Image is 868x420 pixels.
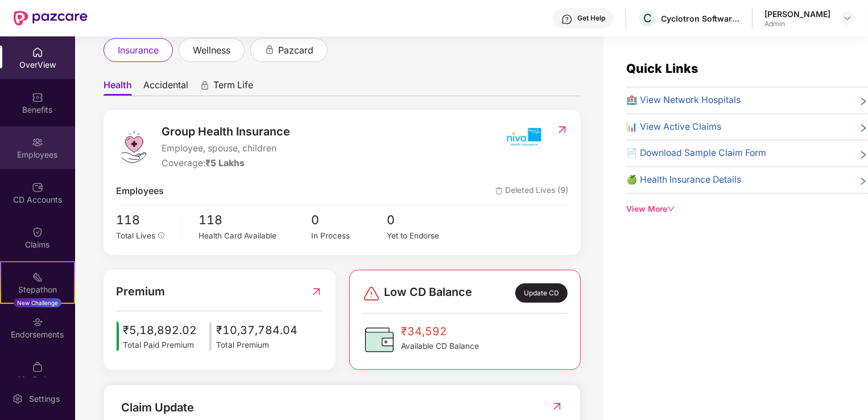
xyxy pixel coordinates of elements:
span: C [643,11,652,25]
img: svg+xml;base64,PHN2ZyBpZD0iQ2xhaW0iIHhtbG5zPSJodHRwOi8vd3d3LnczLm9yZy8yMDAwL3N2ZyIgd2lkdGg9IjIwIi... [32,227,43,238]
span: Accidental [143,79,188,96]
span: 0 [387,211,462,230]
div: animation [200,80,210,90]
span: info-circle [158,232,165,239]
div: Get Help [577,14,605,23]
img: insurerIcon [502,123,545,151]
span: Group Health Insurance [162,123,291,141]
span: Premium [117,283,166,300]
img: svg+xml;base64,PHN2ZyBpZD0iSG9tZSIgeG1sbnM9Imh0dHA6Ly93d3cudzMub3JnLzIwMDAvc3ZnIiB3aWR0aD0iMjAiIG... [32,47,43,58]
img: svg+xml;base64,PHN2ZyBpZD0iQmVuZWZpdHMiIHhtbG5zPSJodHRwOi8vd3d3LnczLm9yZy8yMDAwL3N2ZyIgd2lkdGg9Ij... [32,92,43,103]
div: Health Card Available [199,230,312,242]
span: Available CD Balance [401,340,479,353]
span: Employee, spouse, children [162,142,291,156]
span: ₹10,37,784.04 [216,322,297,339]
div: Coverage: [162,157,291,171]
span: ₹5 Lakhs [206,158,245,168]
span: Term Life [213,79,253,96]
img: svg+xml;base64,PHN2ZyBpZD0iRGFuZ2VyLTMyeDMyIiB4bWxucz0iaHR0cDovL3d3dy53My5vcmcvMjAwMC9zdmciIHdpZH... [362,285,381,303]
img: svg+xml;base64,PHN2ZyBpZD0iRW1wbG95ZWVzIiB4bWxucz0iaHR0cDovL3d3dy53My5vcmcvMjAwMC9zdmciIHdpZHRoPS... [32,137,43,148]
img: svg+xml;base64,PHN2ZyBpZD0iSGVscC0zMngzMiIgeG1sbnM9Imh0dHA6Ly93d3cudzMub3JnLzIwMDAvc3ZnIiB3aWR0aD... [561,14,573,25]
span: wellness [193,43,230,57]
span: Health [104,79,132,96]
img: svg+xml;base64,PHN2ZyBpZD0iQ0RfQWNjb3VudHMiIGRhdGEtbmFtZT0iQ0QgQWNjb3VudHMiIHhtbG5zPSJodHRwOi8vd3... [32,182,43,193]
div: Cyclotron Software Services LLP [661,13,741,24]
img: svg+xml;base64,PHN2ZyBpZD0iRW5kb3JzZW1lbnRzIiB4bWxucz0iaHR0cDovL3d3dy53My5vcmcvMjAwMC9zdmciIHdpZH... [32,316,43,328]
span: 118 [117,211,173,230]
span: right [859,122,868,134]
div: Admin [764,19,830,28]
span: ₹34,592 [401,323,479,340]
img: RedirectIcon [551,401,563,412]
img: svg+xml;base64,PHN2ZyBpZD0iU2V0dGluZy0yMHgyMCIgeG1sbnM9Imh0dHA6Ly93d3cudzMub3JnLzIwMDAvc3ZnIiB3aW... [12,393,23,405]
span: right [859,149,868,160]
img: icon [209,322,212,351]
span: Total Premium [216,339,297,352]
div: Update CD [515,283,568,303]
div: Settings [26,393,63,405]
img: RedirectIcon [311,283,323,300]
span: 118 [199,211,312,230]
span: Total Paid Premium [123,339,197,352]
img: svg+xml;base64,PHN2ZyB4bWxucz0iaHR0cDovL3d3dy53My5vcmcvMjAwMC9zdmciIHdpZHRoPSIyMSIgaGVpZ2h0PSIyMC... [32,271,43,283]
span: Total Lives [117,231,156,240]
div: Stepathon [1,284,74,295]
img: RedirectIcon [556,124,568,135]
span: Deleted Lives (9) [495,184,568,199]
div: New Challenge [14,298,61,307]
img: icon [117,322,119,351]
span: ₹5,18,892.02 [123,322,197,339]
span: insurance [118,43,159,57]
span: down [667,205,675,213]
div: animation [264,44,275,55]
span: 🍏 Health Insurance Details [626,173,741,187]
span: 📊 View Active Claims [626,120,721,134]
div: Yet to Endorse [387,230,462,242]
div: [PERSON_NAME] [764,9,830,19]
img: CDBalanceIcon [362,323,396,357]
span: Quick Links [626,61,698,76]
img: svg+xml;base64,PHN2ZyBpZD0iTXlfT3JkZXJzIiBkYXRhLW5hbWU9Ik15IE9yZGVycyIgeG1sbnM9Imh0dHA6Ly93d3cudz... [32,361,43,373]
span: Low CD Balance [384,283,472,303]
span: right [859,175,868,187]
span: Employees [117,184,164,199]
div: Claim Update [121,399,194,417]
span: pazcard [278,43,313,57]
span: 🏥 View Network Hospitals [626,93,741,108]
span: 📄 Download Sample Claim Form [626,146,766,160]
span: 0 [311,211,386,230]
img: svg+xml;base64,PHN2ZyBpZD0iRHJvcGRvd24tMzJ4MzIiIHhtbG5zPSJodHRwOi8vd3d3LnczLm9yZy8yMDAwL3N2ZyIgd2... [843,14,852,23]
img: logo [117,130,151,164]
div: View More [626,203,868,216]
img: New Pazcare Logo [14,11,88,26]
img: deleteIcon [495,187,503,195]
span: right [859,96,868,108]
div: In Process [311,230,386,242]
